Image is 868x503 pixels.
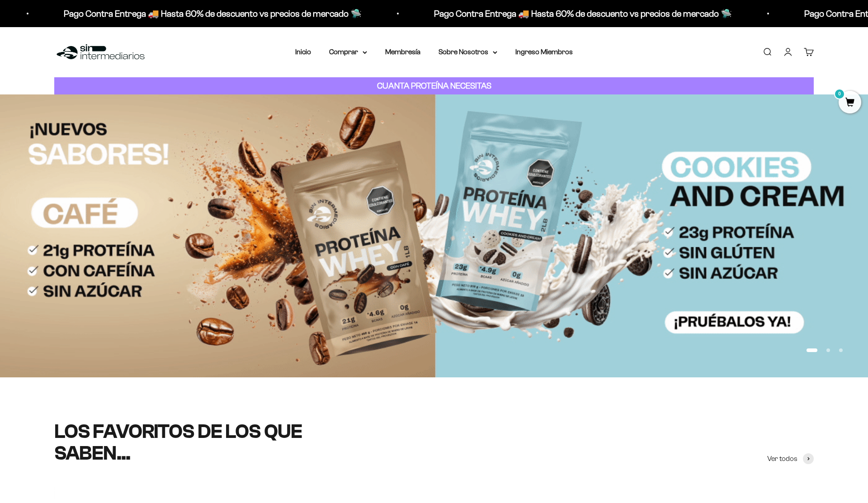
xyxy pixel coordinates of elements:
summary: Comprar [329,46,367,58]
a: Inicio [295,48,311,56]
summary: Sobre Nosotros [439,46,497,58]
split-lines: LOS FAVORITOS DE LOS QUE SABEN... [54,420,302,464]
a: 0 [839,98,861,108]
a: Ver todos [767,453,814,465]
a: Ingreso Miembros [515,48,573,56]
a: Membresía [385,48,420,56]
span: Ver todos [767,453,797,465]
mark: 0 [834,89,845,99]
p: Pago Contra Entrega 🚚 Hasta 60% de descuento vs precios de mercado 🛸 [63,6,361,21]
p: Pago Contra Entrega 🚚 Hasta 60% de descuento vs precios de mercado 🛸 [433,6,731,21]
strong: CUANTA PROTEÍNA NECESITAS [377,81,491,90]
